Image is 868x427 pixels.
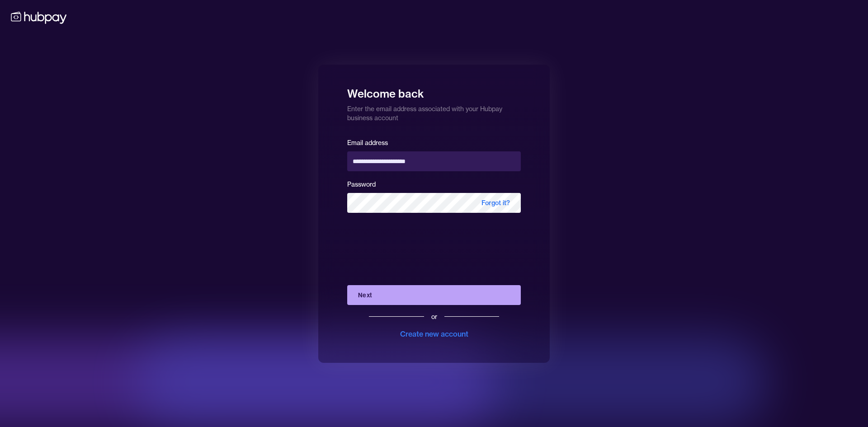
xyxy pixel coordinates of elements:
[347,81,521,101] h1: Welcome back
[347,139,388,147] label: Email address
[400,328,468,339] div: Create new account
[347,101,521,122] p: Enter the email address associated with your Hubpay business account
[347,180,376,188] label: Password
[471,193,521,213] span: Forgot it?
[347,285,521,305] button: Next
[431,312,437,321] div: or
